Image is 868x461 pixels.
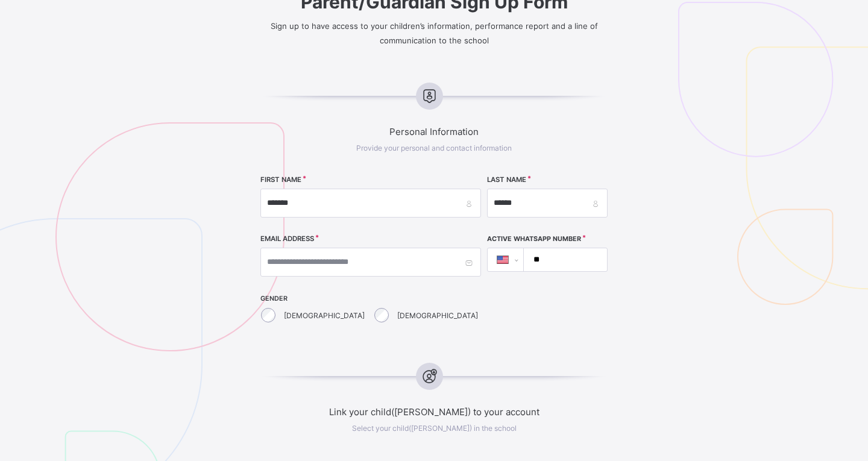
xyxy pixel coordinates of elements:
label: [DEMOGRAPHIC_DATA] [397,311,478,320]
span: Select your child([PERSON_NAME]) in the school [352,424,517,433]
label: Active WhatsApp Number [487,235,581,243]
span: Personal Information [217,126,651,137]
span: GENDER [260,295,481,303]
span: Sign up to have access to your children’s information, performance report and a line of communica... [271,21,598,45]
label: [DEMOGRAPHIC_DATA] [284,311,365,320]
label: LAST NAME [487,175,526,184]
label: FIRST NAME [260,175,301,184]
span: Provide your personal and contact information [356,143,512,152]
label: EMAIL ADDRESS [260,234,314,243]
span: Link your child([PERSON_NAME]) to your account [217,406,651,418]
